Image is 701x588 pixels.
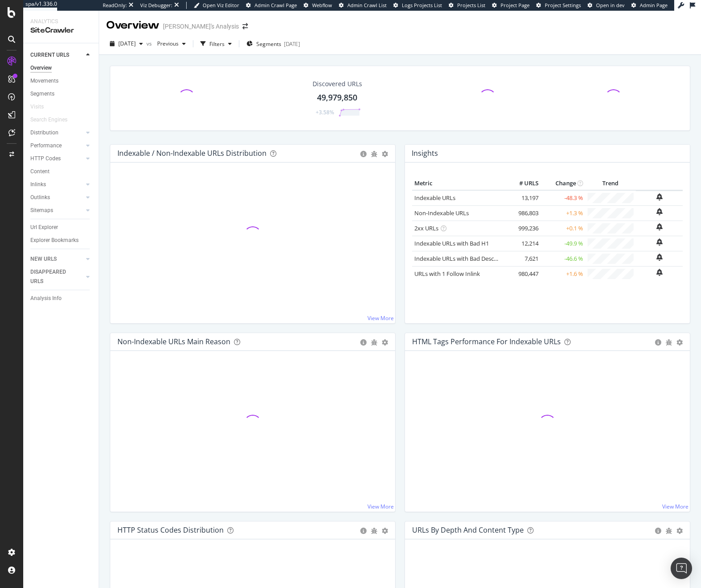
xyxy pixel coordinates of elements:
[30,193,50,202] div: Outlinks
[360,528,367,534] div: circle-info
[360,151,367,157] div: circle-info
[347,2,387,8] span: Admin Crawl List
[163,22,239,31] div: [PERSON_NAME]'s Analysis
[117,337,230,346] div: Non-Indexable URLs Main Reason
[30,167,92,176] a: Content
[30,76,58,86] div: Movements
[414,224,438,232] a: 2xx URLs
[541,251,585,266] td: -46.6 %
[414,254,512,263] a: Indexable URLs with Bad Description
[30,294,92,303] a: Analysis Info
[371,528,377,534] div: bug
[393,2,442,9] a: Logs Projects List
[412,177,505,190] th: Metric
[30,102,53,112] a: Visits
[30,89,54,99] div: Segments
[30,25,92,36] div: SiteCrawler
[30,223,92,232] a: Url Explorer
[243,37,304,51] button: Segments[DATE]
[367,503,394,510] a: View More
[312,2,332,8] span: Webflow
[30,206,53,215] div: Sitemaps
[666,339,672,346] div: bug
[656,193,663,200] div: bell-plus
[541,266,585,281] td: +1.6 %
[246,2,297,9] a: Admin Crawl Page
[30,76,92,86] a: Movements
[194,2,239,9] a: Open Viz Editor
[203,2,239,8] span: Open Viz Editor
[656,269,663,276] div: bell-plus
[30,193,83,202] a: Outlinks
[656,208,663,215] div: bell-plus
[30,89,92,99] a: Segments
[414,194,455,202] a: Indexable URLs
[30,141,62,150] div: Performance
[30,63,92,73] a: Overview
[414,209,469,217] a: Non-Indexable URLs
[103,2,127,9] div: ReadOnly:
[505,190,541,206] td: 13,197
[671,558,692,579] div: Open Intercom Messenger
[30,267,75,286] div: DISAPPEARED URLS
[30,115,76,125] a: Search Engines
[30,50,69,60] div: CURRENT URLS
[596,2,625,8] span: Open in dev
[313,79,362,88] div: Discovered URLs
[30,236,92,245] a: Explorer Bookmarks
[106,18,159,33] div: Overview
[412,147,438,159] h4: Insights
[30,63,52,73] div: Overview
[30,206,83,215] a: Sitemaps
[30,50,83,60] a: CURRENT URLS
[339,2,387,9] a: Admin Crawl List
[30,236,79,245] div: Explorer Bookmarks
[541,205,585,221] td: +1.3 %
[505,205,541,221] td: 986,803
[492,2,530,9] a: Project Page
[30,128,58,138] div: Distribution
[676,528,683,534] div: gear
[402,2,442,8] span: Logs Projects List
[588,2,625,9] a: Open in dev
[449,2,485,9] a: Projects List
[631,2,668,9] a: Admin Page
[30,102,44,112] div: Visits
[414,270,480,278] a: URLs with 1 Follow Inlink
[30,254,57,264] div: NEW URLS
[242,23,248,29] div: arrow-right-arrow-left
[412,337,561,346] div: HTML Tags Performance for Indexable URLs
[197,37,235,51] button: Filters
[154,40,179,47] span: Previous
[30,141,83,150] a: Performance
[30,180,46,189] div: Inlinks
[505,221,541,236] td: 999,236
[30,115,67,125] div: Search Engines
[30,128,83,138] a: Distribution
[656,238,663,246] div: bell-plus
[656,254,663,261] div: bell-plus
[30,294,62,303] div: Analysis Info
[382,528,388,534] div: gear
[209,40,225,48] div: Filters
[106,37,146,51] button: [DATE]
[666,528,672,534] div: bug
[146,40,154,47] span: vs
[30,267,83,286] a: DISAPPEARED URLS
[505,177,541,190] th: # URLS
[304,2,332,9] a: Webflow
[140,2,172,9] div: Viz Debugger:
[30,223,58,232] div: Url Explorer
[117,525,224,534] div: HTTP Status Codes Distribution
[30,180,83,189] a: Inlinks
[505,251,541,266] td: 7,621
[655,339,661,346] div: circle-info
[541,236,585,251] td: -49.9 %
[367,314,394,322] a: View More
[414,239,489,247] a: Indexable URLs with Bad H1
[154,37,189,51] button: Previous
[457,2,485,8] span: Projects List
[541,221,585,236] td: +0.1 %
[371,151,377,157] div: bug
[662,503,688,510] a: View More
